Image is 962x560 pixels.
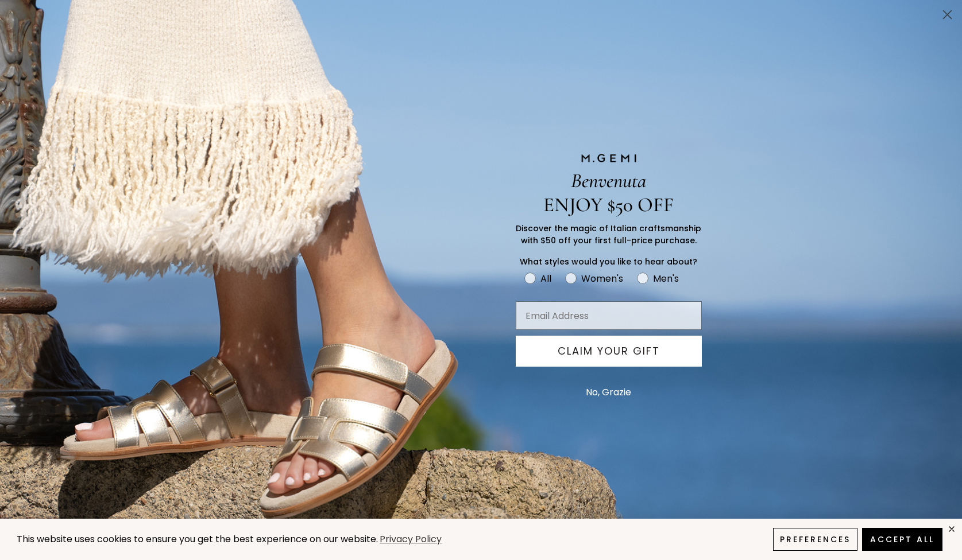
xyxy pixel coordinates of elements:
[937,5,957,25] button: Close dialog
[17,532,378,546] span: This website uses cookies to ensure you get the best experience on our website.
[516,336,702,367] button: CLAIM YOUR GIFT
[947,524,956,534] div: close
[543,193,674,217] span: ENJOY $50 OFF
[580,378,637,407] button: No, Grazie
[653,271,679,286] div: Men's
[580,153,638,164] img: M.GEMI
[516,301,702,330] input: Email Address
[516,223,701,246] span: Discover the magic of Italian craftsmanship with $50 off your first full-price purchase.
[378,532,443,547] a: Privacy Policy (opens in a new tab)
[571,169,646,193] span: Benvenuta
[862,528,942,551] button: Accept All
[773,528,857,551] button: Preferences
[581,271,623,286] div: Women's
[540,271,551,286] div: All
[520,256,697,267] span: What styles would you like to hear about?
